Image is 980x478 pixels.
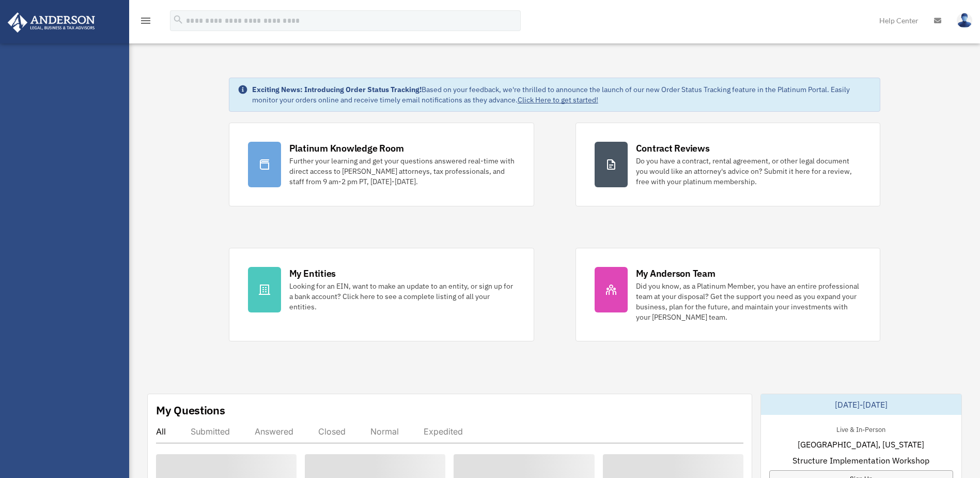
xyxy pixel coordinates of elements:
[229,123,534,206] a: Platinum Knowledge Room Further your learning and get your questions answered real-time with dire...
[761,394,961,415] div: [DATE]-[DATE]
[575,248,881,341] a: My Anderson Team Did you know, as a Platinum Member, you have an entire professional team at your...
[518,95,598,104] a: Click Here to get started!
[156,402,225,418] div: My Questions
[636,281,862,322] div: Did you know, as a Platinum Member, you have an entire professional team at your disposal? Get th...
[792,454,929,467] span: Structure Implementation Workshop
[5,12,98,33] img: Anderson Advisors Platinum Portal
[289,142,404,155] div: Platinum Knowledge Room
[957,13,972,28] img: User Pic
[798,438,924,451] span: [GEOGRAPHIC_DATA], [US_STATE]
[370,426,399,437] div: Normal
[255,426,293,437] div: Answered
[139,18,152,27] a: menu
[828,423,894,434] div: Live & In-Person
[636,142,710,155] div: Contract Reviews
[636,156,862,187] div: Do you have a contract, rental agreement, or other legal document you would like an attorney's ad...
[252,84,872,105] div: Based on your feedback, we're thrilled to announce the launch of our new Order Status Tracking fe...
[173,14,184,25] i: search
[156,426,166,437] div: All
[252,85,422,94] strong: Exciting News: Introducing Order Status Tracking!
[318,426,346,437] div: Closed
[289,281,515,312] div: Looking for an EIN, want to make an update to an entity, or sign up for a bank account? Click her...
[139,14,152,27] i: menu
[229,248,534,341] a: My Entities Looking for an EIN, want to make an update to an entity, or sign up for a bank accoun...
[636,267,715,280] div: My Anderson Team
[191,426,230,437] div: Submitted
[575,123,881,206] a: Contract Reviews Do you have a contract, rental agreement, or other legal document you would like...
[289,267,336,280] div: My Entities
[424,426,463,437] div: Expedited
[289,156,515,187] div: Further your learning and get your questions answered real-time with direct access to [PERSON_NAM...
